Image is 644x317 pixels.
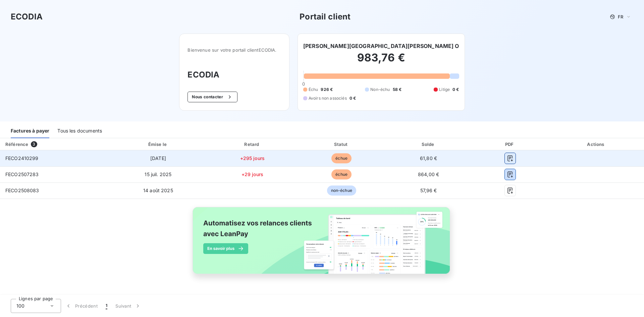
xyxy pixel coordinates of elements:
[11,11,43,23] h3: ECODIA
[5,142,28,147] div: Référence
[387,141,470,148] div: Solde
[309,95,347,101] span: Avoirs non associés
[550,141,643,148] div: Actions
[240,155,265,161] span: +295 jours
[145,171,171,177] span: 15 juil. 2025
[302,81,305,87] span: 0
[439,87,450,93] span: Litige
[16,303,24,309] span: 100
[473,141,547,148] div: PDF
[331,169,352,179] span: échue
[61,299,102,313] button: Précédent
[321,87,333,93] span: 926 €
[31,141,37,147] span: 3
[187,47,281,53] span: Bienvenue sur votre portail client ECODIA .
[187,69,281,81] h3: ECODIA
[327,186,356,196] span: non-échue
[309,87,318,93] span: Échu
[452,87,459,93] span: 0 €
[110,141,206,148] div: Émise le
[618,14,623,19] span: FR
[5,171,39,177] span: FECO2507283
[57,124,102,138] div: Tous les documents
[111,299,145,313] button: Suivant
[5,188,39,193] span: FECO2508083
[299,141,384,148] div: Statut
[187,92,237,102] button: Nous contacter
[350,95,356,101] span: 0 €
[186,203,458,285] img: banner
[241,171,263,177] span: +29 jours
[303,42,459,50] h6: [PERSON_NAME][GEOGRAPHIC_DATA][PERSON_NAME] O
[303,51,459,71] h2: 983,76 €
[393,87,402,93] span: 58 €
[331,153,352,163] span: échue
[209,141,296,148] div: Retard
[11,124,49,138] div: Factures à payer
[370,87,390,93] span: Non-échu
[150,155,166,161] span: [DATE]
[418,171,439,177] span: 864,00 €
[143,188,173,193] span: 14 août 2025
[5,155,39,161] span: FECO2410299
[300,11,351,23] h3: Portail client
[102,299,111,313] button: 1
[420,188,437,193] span: 57,96 €
[420,155,437,161] span: 61,80 €
[106,303,107,309] span: 1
